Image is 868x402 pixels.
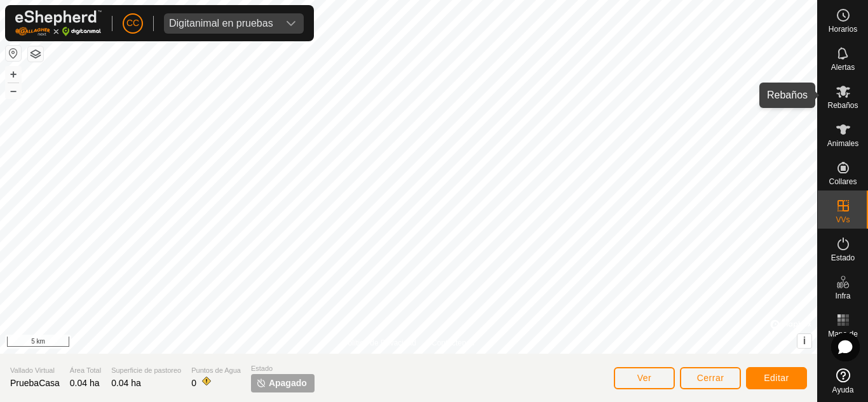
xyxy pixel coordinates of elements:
span: Superficie de pastoreo [111,365,181,376]
button: Editar [746,367,807,389]
span: Collares [829,178,857,185]
span: i [803,335,806,346]
span: Editar [764,373,789,383]
span: Alertas [831,64,855,71]
span: Ayuda [832,386,854,394]
a: Política de Privacidad [343,337,416,349]
span: Área Total [70,365,101,376]
a: Contáctenos [431,337,474,349]
span: VVs [836,216,850,224]
span: PruebaCasa [10,378,60,388]
button: Restablecer Mapa [6,46,21,61]
span: Infra [835,292,850,300]
span: Cerrar [697,373,724,383]
a: Ayuda [818,363,868,399]
span: Estado [831,254,855,262]
span: Estado [251,363,315,374]
span: 0.04 ha [111,378,141,388]
span: Digitanimal en pruebas [164,13,278,34]
span: Animales [827,140,858,147]
span: Puntos de Agua [191,365,241,376]
span: Mapa de Calor [821,330,865,345]
button: Capas del Mapa [28,46,43,62]
span: Horarios [829,25,857,33]
span: CC [126,17,139,30]
span: Apagado [269,377,307,390]
img: Logo Gallagher [15,10,102,36]
button: i [797,334,811,348]
span: Ver [637,373,652,383]
img: apagar [256,378,266,388]
span: Rebaños [827,102,858,109]
button: Cerrar [680,367,741,389]
span: 0.04 ha [70,378,100,388]
button: Ver [614,367,675,389]
span: Vallado Virtual [10,365,60,376]
button: + [6,67,21,82]
span: 0 [191,378,196,388]
div: Digitanimal en pruebas [169,18,273,29]
button: – [6,83,21,98]
div: dropdown trigger [278,13,304,34]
